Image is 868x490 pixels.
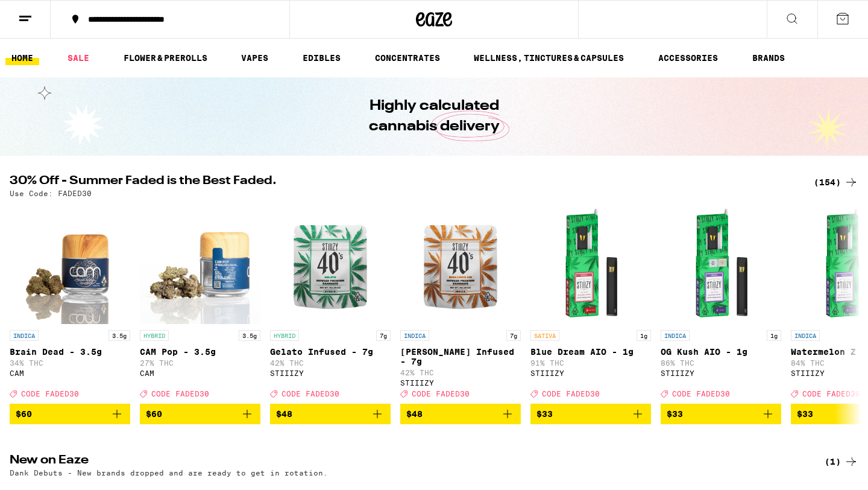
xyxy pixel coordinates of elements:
[10,203,130,324] img: CAM - Brain Dead - 3.5g
[536,409,553,419] span: $33
[400,347,521,366] p: [PERSON_NAME] Infused - 7g
[530,330,559,341] p: SATIVA
[661,203,781,324] img: STIIIZY - OG Kush AIO - 1g
[652,51,724,65] a: ACCESSORIES
[10,347,130,357] p: Brain Dead - 3.5g
[412,390,470,398] span: CODE FADED30
[400,379,521,387] div: STIIIZY
[530,203,651,404] a: Open page for Blue Dream AIO - 1g from STIIIZY
[140,359,260,367] p: 27% THC
[146,409,162,419] span: $60
[140,404,260,424] button: Add to bag
[10,203,130,404] a: Open page for Brain Dead - 3.5g from CAM
[767,330,781,341] p: 1g
[825,454,858,469] a: (1)
[118,51,213,65] a: FLOWER & PREROLLS
[468,51,630,65] a: WELLNESS, TINCTURES & CAPSULES
[400,203,521,324] img: STIIIZY - King Louis XIII Infused - 7g
[400,330,429,341] p: INDICA
[61,51,95,65] a: SALE
[5,51,39,65] a: HOME
[746,51,791,65] button: BRANDS
[10,359,130,367] p: 34% THC
[10,175,799,189] h2: 30% Off - Summer Faded is the Best Faded.
[661,369,781,377] div: STIIIZY
[10,369,130,377] div: CAM
[140,330,169,341] p: HYBRID
[151,390,209,398] span: CODE FADED30
[542,390,600,398] span: CODE FADED30
[10,469,328,477] p: Dank Debuts - New brands dropped and are ready to get in rotation.
[140,203,260,324] img: CAM - CAM Pop - 3.5g
[400,203,521,404] a: Open page for King Louis XIII Infused - 7g from STIIIZY
[530,359,651,367] p: 91% THC
[270,369,391,377] div: STIIIZY
[637,330,651,341] p: 1g
[276,409,292,419] span: $48
[10,330,39,341] p: INDICA
[297,51,347,65] a: EDIBLES
[530,369,651,377] div: STIIIZY
[108,330,130,341] p: 3.5g
[270,203,391,404] a: Open page for Gelato Infused - 7g from STIIIZY
[270,404,391,424] button: Add to bag
[530,347,651,357] p: Blue Dream AIO - 1g
[140,347,260,357] p: CAM Pop - 3.5g
[21,390,79,398] span: CODE FADED30
[140,203,260,404] a: Open page for CAM Pop - 3.5g from CAM
[791,330,820,341] p: INDICA
[270,330,299,341] p: HYBRID
[530,203,651,324] img: STIIIZY - Blue Dream AIO - 1g
[235,51,274,65] a: VAPES
[335,96,533,137] h1: Highly calculated cannabis delivery
[661,347,781,357] p: OG Kush AIO - 1g
[270,347,391,357] p: Gelato Infused - 7g
[506,330,521,341] p: 7g
[667,409,683,419] span: $33
[140,369,260,377] div: CAM
[16,409,32,419] span: $60
[530,404,651,424] button: Add to bag
[270,203,391,324] img: STIIIZY - Gelato Infused - 7g
[376,330,391,341] p: 7g
[239,330,260,341] p: 3.5g
[814,175,858,189] a: (154)
[661,330,690,341] p: INDICA
[10,189,92,197] p: Use Code: FADED30
[281,390,339,398] span: CODE FADED30
[10,454,799,469] h2: New on Eaze
[802,390,860,398] span: CODE FADED30
[10,404,130,424] button: Add to bag
[369,51,446,65] a: CONCENTRATES
[661,359,781,367] p: 86% THC
[797,409,813,419] span: $33
[661,203,781,404] a: Open page for OG Kush AIO - 1g from STIIIZY
[270,359,391,367] p: 42% THC
[672,390,730,398] span: CODE FADED30
[661,404,781,424] button: Add to bag
[400,404,521,424] button: Add to bag
[406,409,423,419] span: $48
[400,369,521,377] p: 42% THC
